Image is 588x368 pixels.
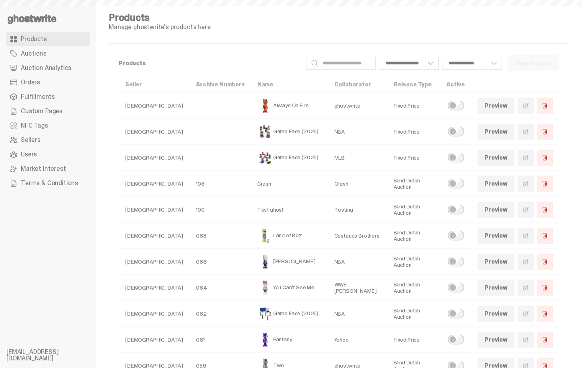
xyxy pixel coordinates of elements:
[537,228,553,244] button: Delete Product
[328,119,387,145] td: NBA
[109,13,212,22] h4: Products
[190,301,251,327] td: 062
[6,147,90,162] a: Users
[257,150,273,166] img: Game Face (2025)
[21,122,48,129] span: NFC Tags
[6,104,90,118] a: Custom Pages
[119,249,190,275] td: [DEMOGRAPHIC_DATA]
[251,119,328,145] td: Game Face (2025)
[6,162,90,176] a: Market Interest
[6,118,90,133] a: NFC Tags
[478,150,514,166] a: Preview
[196,81,244,88] a: Archive Number▾
[251,275,328,301] td: You Can't See Me
[328,327,387,353] td: Yahoo
[119,197,190,223] td: [DEMOGRAPHIC_DATA]
[257,228,273,244] img: Land of Boz
[6,90,90,104] a: Fulfillments
[537,124,553,140] button: Delete Product
[387,249,440,275] td: Blind Dutch Auction
[537,306,553,322] button: Delete Product
[21,94,55,100] span: Fulfillments
[387,327,440,353] td: Fixed Price
[6,176,90,190] a: Terms & Conditions
[6,133,90,147] a: Sellers
[257,280,273,296] img: You Can't See Me
[257,332,273,348] img: Fantasy
[387,301,440,327] td: Blind Dutch Auction
[328,197,387,223] td: Testing
[119,119,190,145] td: [DEMOGRAPHIC_DATA]
[251,145,328,171] td: Game Face (2025)
[478,202,514,218] a: Preview
[257,306,273,322] img: Game Face (2025)
[387,145,440,171] td: Fixed Price
[6,349,102,362] li: [EMAIL_ADDRESS][DOMAIN_NAME]
[387,93,440,119] td: Fixed Price
[251,93,328,119] td: Always On Fire
[328,223,387,249] td: Costacos Brothers
[387,275,440,301] td: Blind Dutch Auction
[257,124,273,140] img: Game Face (2025)
[119,93,190,119] td: [DEMOGRAPHIC_DATA]
[251,249,328,275] td: [PERSON_NAME]
[21,151,37,158] span: Users
[190,223,251,249] td: 068
[21,108,62,114] span: Custom Pages
[328,275,387,301] td: WWE [PERSON_NAME]
[328,171,387,197] td: Crash
[251,76,328,93] th: Name
[537,280,553,296] button: Delete Product
[446,81,465,88] a: Active
[21,137,40,143] span: Sellers
[251,223,328,249] td: Land of Boz
[119,327,190,353] td: [DEMOGRAPHIC_DATA]
[190,171,251,197] td: 103
[21,36,47,42] span: Products
[478,176,514,192] a: Preview
[251,327,328,353] td: Fantasy
[328,93,387,119] td: ghostwrite
[119,145,190,171] td: [DEMOGRAPHIC_DATA]
[478,332,514,348] a: Preview
[478,254,514,270] a: Preview
[6,32,90,46] a: Products
[6,46,90,61] a: Auctions
[119,171,190,197] td: [DEMOGRAPHIC_DATA]
[537,150,553,166] button: Delete Product
[328,145,387,171] td: MLB
[21,166,66,172] span: Market Interest
[478,228,514,244] a: Preview
[251,171,328,197] td: Crash
[119,223,190,249] td: [DEMOGRAPHIC_DATA]
[109,24,212,30] p: Manage ghostwrite's products here.
[119,76,190,93] th: Seller
[6,61,90,75] a: Auction Analytics
[119,275,190,301] td: [DEMOGRAPHIC_DATA]
[537,202,553,218] button: Delete Product
[478,306,514,322] a: Preview
[119,60,300,66] p: Products
[6,75,90,90] a: Orders
[537,98,553,114] button: Delete Product
[387,119,440,145] td: Fixed Price
[251,197,328,223] td: Test ghost
[537,332,553,348] button: Delete Product
[21,50,46,57] span: Auctions
[387,223,440,249] td: Blind Dutch Auction
[387,197,440,223] td: Blind Dutch Auction
[190,197,251,223] td: 100
[478,280,514,296] a: Preview
[190,275,251,301] td: 064
[190,249,251,275] td: 066
[190,327,251,353] td: 061
[328,76,387,93] th: Collaborator
[257,98,273,114] img: Always On Fire
[328,249,387,275] td: NBA
[21,180,78,186] span: Terms & Conditions
[478,124,514,140] a: Preview
[387,171,440,197] td: Blind Dutch Auction
[257,254,273,270] img: Eminem
[478,98,514,114] a: Preview
[537,254,553,270] button: Delete Product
